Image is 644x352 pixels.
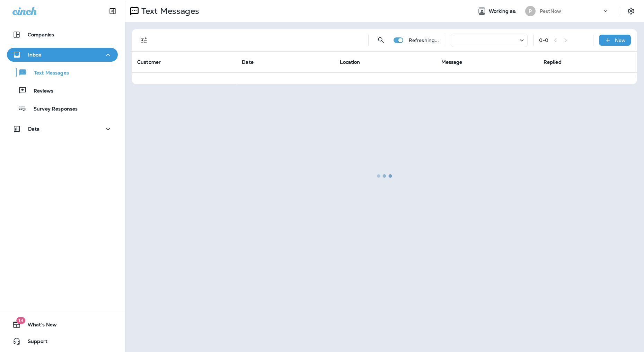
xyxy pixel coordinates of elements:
[7,28,118,42] button: Companies
[7,334,118,348] button: Support
[7,101,118,116] button: Survey Responses
[28,52,41,58] p: Inbox
[7,83,118,98] button: Reviews
[7,65,118,80] button: Text Messages
[21,338,47,347] span: Support
[7,48,118,62] button: Inbox
[7,122,118,136] button: Data
[7,318,118,332] button: 13What's New
[27,106,78,113] p: Survey Responses
[615,37,626,43] p: New
[16,317,25,324] span: 13
[27,70,69,77] p: Text Messages
[21,322,57,330] span: What's New
[103,4,122,18] button: Collapse Sidebar
[28,126,40,132] p: Data
[28,32,54,37] p: Companies
[27,88,53,95] p: Reviews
